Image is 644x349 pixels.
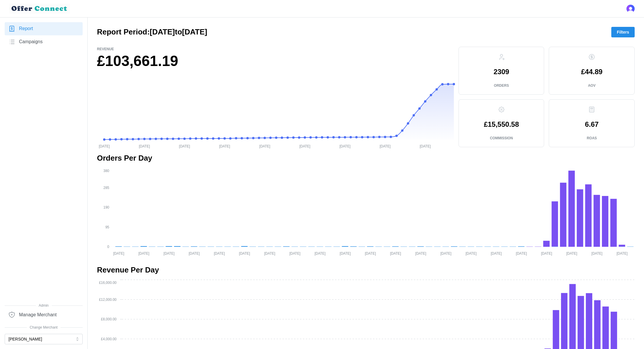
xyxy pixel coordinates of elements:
h2: Orders Per Day [97,153,635,163]
tspan: [DATE] [340,251,351,255]
tspan: [DATE] [214,251,225,255]
p: AOV [588,83,596,88]
img: 's logo [626,5,635,13]
tspan: 380 [103,169,109,173]
tspan: [DATE] [591,251,603,255]
tspan: 190 [103,205,109,209]
tspan: [DATE] [138,251,150,255]
span: Change Merchant [5,325,83,330]
tspan: £12,000.00 [99,298,117,302]
tspan: £16,000.00 [99,281,117,285]
tspan: [DATE] [491,251,502,255]
tspan: [DATE] [99,144,110,148]
tspan: [DATE] [189,251,200,255]
tspan: £8,000.00 [101,317,117,321]
tspan: [DATE] [415,251,426,255]
h2: Revenue Per Day [97,265,635,275]
span: Admin [5,303,83,308]
a: Manage Merchant [5,308,83,321]
tspan: 95 [105,225,110,229]
p: Commission [490,136,513,141]
button: Open user button [626,5,635,13]
tspan: [DATE] [139,144,150,148]
tspan: [DATE] [339,144,350,148]
tspan: [DATE] [264,251,275,255]
tspan: 0 [107,245,109,249]
span: Manage Merchant [19,311,57,319]
tspan: [DATE] [390,251,401,255]
tspan: [DATE] [289,251,301,255]
tspan: [DATE] [365,251,376,255]
p: £44.89 [581,68,603,75]
a: Report [5,22,83,35]
tspan: [DATE] [466,251,477,255]
tspan: [DATE] [239,251,250,255]
tspan: [DATE] [259,144,270,148]
tspan: [DATE] [113,251,124,255]
tspan: [DATE] [617,251,628,255]
p: £15,550.58 [484,121,519,128]
tspan: [DATE] [440,251,452,255]
p: 2309 [494,68,509,75]
a: Campaigns [5,35,83,48]
tspan: [DATE] [541,251,552,255]
span: Campaigns [19,38,43,46]
tspan: [DATE] [315,251,326,255]
tspan: £4,000.00 [101,337,117,341]
tspan: [DATE] [566,251,577,255]
p: Orders [494,83,509,88]
h1: £103,661.19 [97,52,454,71]
tspan: [DATE] [299,144,310,148]
p: Revenue [97,47,454,52]
tspan: [DATE] [164,251,175,255]
tspan: [DATE] [516,251,527,255]
button: [PERSON_NAME] [5,334,83,344]
span: Filters [617,27,629,37]
h2: Report Period: [DATE] to [DATE] [97,27,207,37]
tspan: 285 [103,186,109,190]
button: Filters [611,27,635,37]
span: Report [19,25,33,32]
p: 6.67 [585,121,599,128]
tspan: [DATE] [179,144,190,148]
tspan: [DATE] [380,144,391,148]
p: ROAS [587,136,597,141]
tspan: [DATE] [219,144,230,148]
tspan: [DATE] [420,144,431,148]
img: loyalBe Logo [9,4,70,14]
